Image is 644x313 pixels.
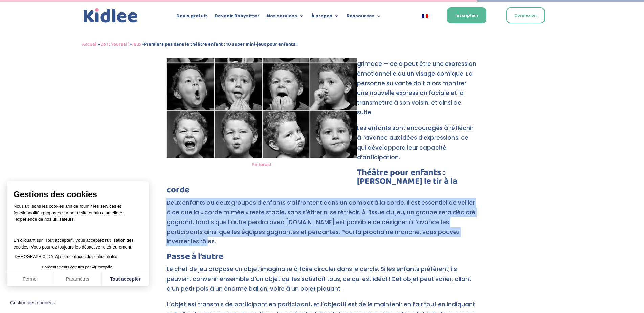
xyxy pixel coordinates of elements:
a: Devenir Babysitter [215,14,259,21]
span: Gestions des cookies [14,189,142,200]
img: logo_kidlee_bleu [82,7,139,25]
a: Do It Yourself [100,40,129,48]
a: À propos [311,14,339,21]
span: » » » [82,40,298,48]
p: Nous utilisons les cookies afin de fournir les services et fonctionnalités proposés sur notre sit... [14,203,142,227]
span: Consentements certifiés par [42,265,91,269]
p: Deux enfants ou deux groupes d’enfants s’affrontent dans un combat à la corde. Il est essentiel d... [166,198,478,253]
span: Gestion des données [10,300,55,306]
a: [DEMOGRAPHIC_DATA] notre politique de confidentialité [14,254,117,259]
img: Français [422,14,428,18]
p: Le chef de jeu propose un objet imaginaire à faire circuler dans le cercle. Si les enfants préfèr... [166,264,478,299]
a: Kidlee Logo [82,7,139,25]
button: Fermer le widget sans consentement [6,296,59,310]
a: Jeux [132,40,141,48]
a: Inscription [447,7,486,23]
a: Nos services [267,14,304,21]
button: Consentements certifiés par [39,263,117,272]
button: Fermer [7,272,54,286]
button: Tout accepter [102,272,149,286]
p: En cliquant sur ”Tout accepter”, vous acceptez l’utilisation des cookies. Vous pourrez toujours l... [14,231,142,251]
a: Connexion [506,7,545,23]
a: Ressources [347,14,381,21]
strong: Premiers pas dans le théâtre enfant : 10 super mini-jeux pour enfants ! [144,40,298,48]
a: Pinterest [252,161,272,168]
h3: Théâtre pour enfants : [PERSON_NAME] le tir à la corde [166,168,478,198]
a: Accueil [82,40,98,48]
svg: Axeptio [92,257,112,278]
h3: Passe à l’autre [166,252,478,264]
a: Devis gratuit [176,14,207,21]
button: Paramétrer [54,272,102,286]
